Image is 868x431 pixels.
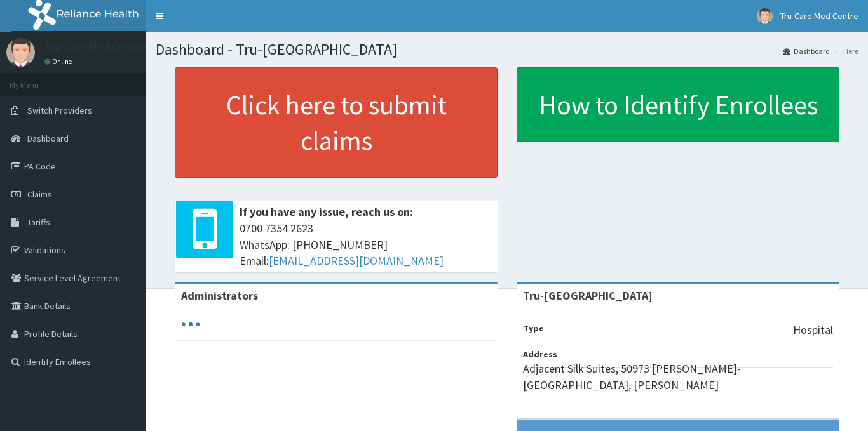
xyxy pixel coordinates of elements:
span: Tru-Care Med Centre [780,10,858,22]
a: How to Identify Enrollees [517,67,839,142]
span: Dashboard [27,133,69,144]
span: 0700 7354 2623 WhatsApp: [PHONE_NUMBER] Email: [240,220,491,269]
span: Claims [27,189,52,200]
a: Dashboard [783,46,830,56]
p: Tru-Care Med Centre [44,41,146,53]
span: Tariffs [27,216,50,228]
img: User Image [6,38,35,67]
p: Hospital [793,322,833,338]
h1: Dashboard - Tru-[GEOGRAPHIC_DATA] [156,41,858,58]
b: Address [523,348,557,360]
p: Adjacent Silk Suites, 50973 [PERSON_NAME]-[GEOGRAPHIC_DATA], [PERSON_NAME] [523,361,833,393]
li: Here [831,46,858,56]
img: User Image [757,8,773,24]
a: Online [44,57,75,66]
a: Click here to submit claims [175,67,498,178]
a: [EMAIL_ADDRESS][DOMAIN_NAME] [269,253,444,268]
b: Administrators [181,288,258,303]
svg: audio-loading [181,315,200,334]
span: Switch Providers [27,105,92,116]
strong: Tru-[GEOGRAPHIC_DATA] [523,288,653,303]
b: Type [523,322,544,334]
b: If you have any issue, reach us on: [240,204,413,219]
